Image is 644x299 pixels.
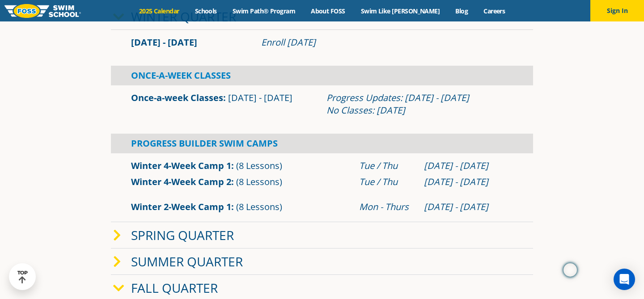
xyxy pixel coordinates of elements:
a: Blog [448,7,476,15]
a: About FOSS [303,7,353,15]
span: (8 Lessons) [236,176,282,188]
span: (8 Lessons) [236,201,282,213]
div: Enroll [DATE] [261,36,513,49]
span: [DATE] - [DATE] [228,92,292,104]
div: Progress Updates: [DATE] - [DATE] No Classes: [DATE] [326,92,513,117]
div: Mon - Thurs [359,201,415,213]
a: Swim Like [PERSON_NAME] [353,7,448,15]
a: Fall Quarter [131,279,218,296]
div: [DATE] - [DATE] [424,201,513,213]
a: Spring Quarter [131,227,234,244]
a: Careers [476,7,513,15]
img: FOSS Swim School Logo [4,4,81,18]
div: Progress Builder Swim Camps [111,134,533,153]
div: Tue / Thu [359,176,415,188]
div: [DATE] - [DATE] [424,176,513,188]
a: Schools [187,7,225,15]
a: 2025 Calendar [131,7,187,15]
div: Once-A-Week Classes [111,66,533,85]
a: Winter 4-Week Camp 2 [131,176,231,188]
a: Winter 2-Week Camp 1 [131,201,231,213]
a: Summer Quarter [131,253,243,270]
a: Winter 4-Week Camp 1 [131,160,231,172]
div: TOP [17,270,28,284]
div: Open Intercom Messenger [614,269,635,290]
div: Tue / Thu [359,160,415,172]
div: [DATE] - [DATE] [424,160,513,172]
a: Once-a-week Classes [131,92,223,104]
span: [DATE] - [DATE] [131,36,197,48]
a: Swim Path® Program [225,7,303,15]
span: (8 Lessons) [236,160,282,172]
